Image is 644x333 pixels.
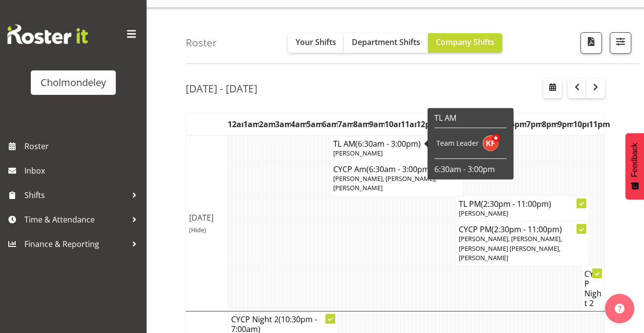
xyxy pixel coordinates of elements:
[610,32,631,54] button: Filter Shifts
[291,113,306,135] th: 4am
[24,212,127,227] span: Time & Attendance
[306,113,322,135] th: 5am
[625,133,644,200] button: Feedback - Show survey
[481,199,551,209] span: (2:30pm - 11:00pm)
[24,163,142,178] span: Inbox
[186,135,228,311] td: [DATE]
[228,113,243,135] th: 12am
[186,82,258,95] h2: [DATE] - [DATE]
[355,138,421,149] span: (6:30am - 3:00pm)
[344,33,428,53] button: Department Shifts
[322,113,338,135] th: 6am
[580,32,602,54] button: Download a PDF of the roster according to the set date range.
[352,37,420,47] span: Department Shifts
[428,33,502,53] button: Company Shifts
[584,269,602,308] h4: CYCP Night 2
[338,113,353,135] th: 7am
[434,133,481,154] td: Team Leader
[434,113,507,123] h6: TL AM
[459,209,508,218] span: [PERSON_NAME]
[24,188,127,202] span: Shifts
[275,113,291,135] th: 3am
[296,37,336,47] span: Your Shifts
[434,164,507,175] p: 6:30am - 3:00pm
[333,149,383,157] span: [PERSON_NAME]
[459,234,562,262] span: [PERSON_NAME], [PERSON_NAME], [PERSON_NAME] [PERSON_NAME], [PERSON_NAME]
[589,113,604,135] th: 11pm
[24,237,127,251] span: Finance & Reporting
[333,164,460,174] h4: CYCP Am
[459,224,586,234] h4: CYCP PM
[436,37,494,47] span: Company Shifts
[385,113,400,135] th: 10am
[41,75,106,90] div: Cholmondeley
[333,139,460,149] h4: TL AM
[369,113,385,135] th: 9am
[401,113,416,135] th: 11am
[333,174,436,192] span: [PERSON_NAME], [PERSON_NAME], [PERSON_NAME]
[615,304,624,313] img: help-xxl-2.png
[492,224,562,235] span: (2:30pm - 11:00pm)
[630,143,639,177] span: Feedback
[353,113,369,135] th: 8am
[366,164,432,175] span: (6:30am - 3:00pm)
[526,113,542,135] th: 7pm
[24,139,142,154] span: Roster
[243,113,259,135] th: 1am
[542,113,558,135] th: 8pm
[186,37,217,48] h4: Roster
[259,113,275,135] th: 2am
[573,113,589,135] th: 10pm
[510,113,526,135] th: 6pm
[7,24,88,44] img: Rosterit website logo
[558,113,573,135] th: 9pm
[288,33,344,53] button: Your Shifts
[459,199,586,209] h4: TL PM
[543,79,562,98] button: Select a specific date within the roster.
[416,113,432,135] th: 12pm
[189,225,206,234] span: (Hide)
[483,135,498,151] img: katie-foote10905.jpg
